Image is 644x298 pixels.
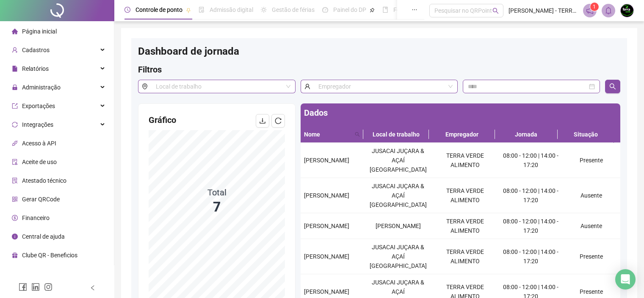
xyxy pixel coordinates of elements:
span: Dashboard de jornada [138,45,239,57]
th: Situação [558,126,614,143]
span: Admissão digital [210,6,253,13]
span: Nome [304,130,351,139]
span: instagram [44,283,53,291]
td: [PERSON_NAME] [365,213,432,239]
th: Local de trabalho [363,126,429,143]
span: info-circle [12,234,18,240]
span: user [301,80,314,93]
span: Gráfico [149,115,176,125]
span: export [12,103,18,109]
span: dollar [12,215,18,221]
span: sync [12,122,18,128]
span: search [492,8,499,14]
span: Aceite de uso [22,159,57,165]
span: ellipsis [412,7,417,13]
td: JUSACAI JUÇARA & AÇAÍ [GEOGRAPHIC_DATA] [365,239,432,274]
span: gift [12,252,18,258]
td: 08:00 - 12:00 | 14:00 - 17:20 [499,213,563,239]
span: environment [138,80,151,93]
span: Acesso à API [22,140,56,147]
span: Dados [304,108,328,118]
span: api [12,140,18,146]
div: Open Intercom Messenger [615,269,636,290]
span: lock [12,84,18,90]
span: sun [261,7,267,13]
span: linkedin [31,283,40,291]
span: home [12,28,18,34]
span: Gestão de férias [272,6,315,13]
span: Clube QR - Beneficios [22,252,77,259]
span: search [355,132,360,137]
td: TERRA VERDE ALIMENTO [431,178,499,213]
span: left [90,285,96,291]
span: Integrações [22,121,53,128]
span: [PERSON_NAME] [304,223,349,229]
td: TERRA VERDE ALIMENTO [431,239,499,274]
span: file [12,66,18,72]
td: Presente [563,143,620,178]
span: file-done [199,7,205,13]
span: bell [605,7,612,14]
span: Cadastros [22,47,50,53]
span: Atestado técnico [22,177,66,184]
span: Filtros [138,64,162,75]
span: Exportações [22,103,55,109]
span: pushpin [370,8,375,13]
span: Controle de ponto [135,6,182,13]
span: audit [12,159,18,165]
span: [PERSON_NAME] [304,157,349,164]
span: qrcode [12,196,18,202]
span: Administração [22,84,61,91]
sup: 1 [590,3,599,11]
span: search [353,128,362,141]
td: 08:00 - 12:00 | 14:00 - 17:20 [499,178,563,213]
span: Folha de pagamento [393,6,448,13]
span: [PERSON_NAME] [304,192,349,199]
span: notification [586,7,594,14]
span: user-add [12,47,18,53]
td: Ausente [563,178,620,213]
span: solution [12,178,18,184]
td: JUSACAI JUÇARA & AÇAÍ [GEOGRAPHIC_DATA] [365,143,432,178]
img: 53001 [621,4,633,17]
td: TERRA VERDE ALIMENTO [431,143,499,178]
td: JUSACAI JUÇARA & AÇAÍ [GEOGRAPHIC_DATA] [365,178,432,213]
span: Central de ajuda [22,233,65,240]
span: Relatórios [22,65,49,72]
th: Empregador [429,126,495,143]
span: pushpin [186,8,191,13]
span: Painel do DP [333,6,366,13]
span: download [259,117,266,124]
td: Ausente [563,213,620,239]
td: 08:00 - 12:00 | 14:00 - 17:20 [499,239,563,274]
span: [PERSON_NAME] - TERRA VERDE ALIMENTO [509,6,578,15]
span: Financeiro [22,214,50,221]
span: book [382,7,388,13]
span: Página inicial [22,28,57,35]
td: Presente [563,239,620,274]
td: TERRA VERDE ALIMENTO [431,213,499,239]
span: facebook [19,283,27,291]
span: clock-circle [124,7,130,13]
td: 08:00 - 12:00 | 14:00 - 17:20 [499,143,563,178]
span: reload [275,117,282,124]
th: Jornada [495,126,558,143]
span: [PERSON_NAME] [304,288,349,295]
span: Gerar QRCode [22,196,60,203]
span: search [609,83,616,90]
span: 1 [593,4,596,10]
span: dashboard [322,7,328,13]
span: [PERSON_NAME] [304,253,349,260]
